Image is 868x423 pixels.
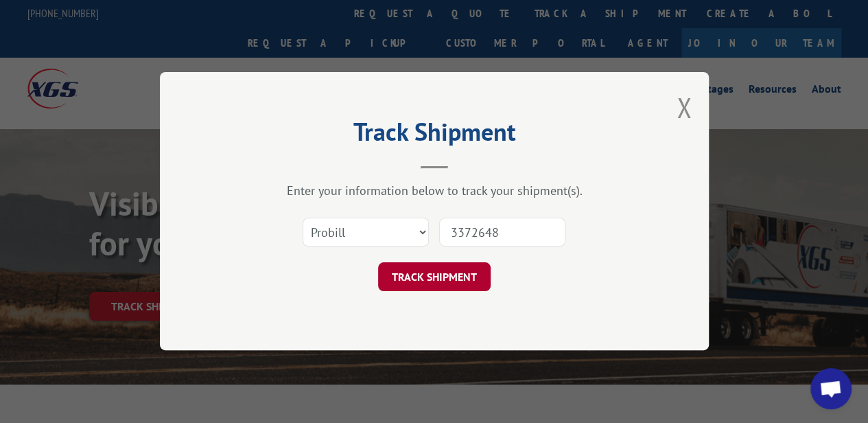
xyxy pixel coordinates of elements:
[677,89,692,126] button: Close modal
[810,368,852,409] div: Open chat
[228,183,640,199] div: Enter your information below to track your shipment(s).
[439,218,565,247] input: Number(s)
[378,263,491,292] button: TRACK SHIPMENT
[228,122,640,148] h2: Track Shipment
